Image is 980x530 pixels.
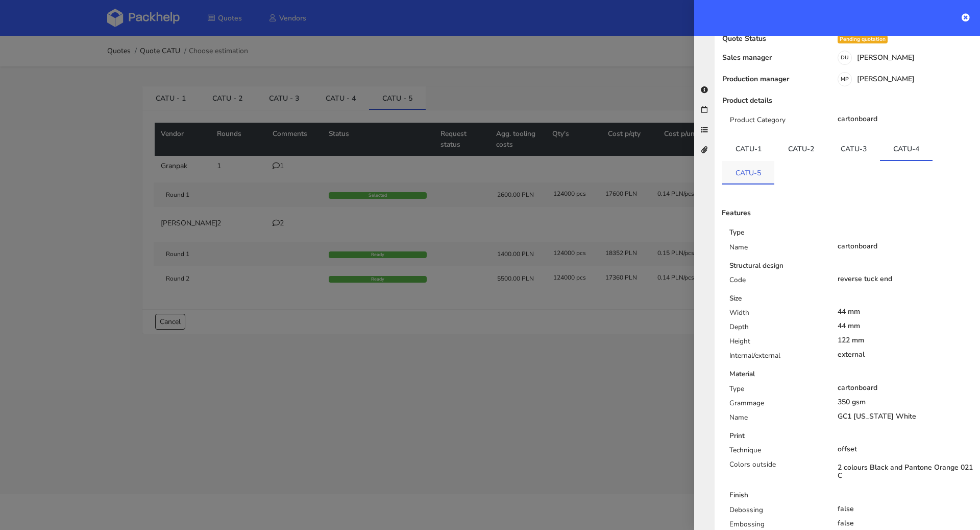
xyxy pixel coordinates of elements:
b: Material [729,369,755,379]
div: Quote Status [715,35,825,43]
a: CATU-5 [722,161,774,183]
b: Structural design [729,261,783,270]
div: [PERSON_NAME] [825,54,980,65]
div: Type [722,384,830,398]
div: cartonboard [838,384,973,392]
div: Depth [722,322,830,336]
span: MP [838,73,851,86]
div: offset [838,445,973,453]
div: Height [722,336,830,351]
div: Colors outside [722,459,830,486]
div: Name [722,412,830,427]
div: 44 mm [838,308,973,316]
div: Sales manager [715,54,825,65]
div: Width [722,308,830,322]
b: Finish [729,490,748,500]
div: Product Category [722,115,830,129]
a: CATU-2 [775,137,827,160]
div: Features [714,209,825,217]
a: CATU-3 [827,137,880,160]
div: Grammage [722,398,830,412]
a: CATU-4 [880,137,933,160]
div: Internal/external [722,351,830,365]
div: GC1 [US_STATE] White [838,412,973,421]
div: Product details [715,97,825,105]
div: false [838,519,973,527]
div: Pending quotation [838,35,888,43]
div: false [838,505,973,513]
div: cartonboard [838,242,973,250]
div: reverse tuck end [838,275,973,283]
div: 122 mm [838,336,973,344]
a: CATU-1 [722,137,775,160]
div: Name [722,242,830,257]
div: 350 gsm [838,398,973,406]
div: 2 colours Black and Pantone Orange 021 C [838,464,973,480]
div: Production manager [715,75,825,86]
b: Type [729,227,744,237]
div: [PERSON_NAME] [825,75,980,86]
div: Technique [722,445,830,459]
span: DU [838,51,851,64]
div: 44 mm [838,322,973,330]
div: external [838,351,973,359]
b: Size [729,293,742,303]
b: Print [729,431,745,441]
div: Code [722,275,830,289]
div: Debossing [722,505,830,519]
